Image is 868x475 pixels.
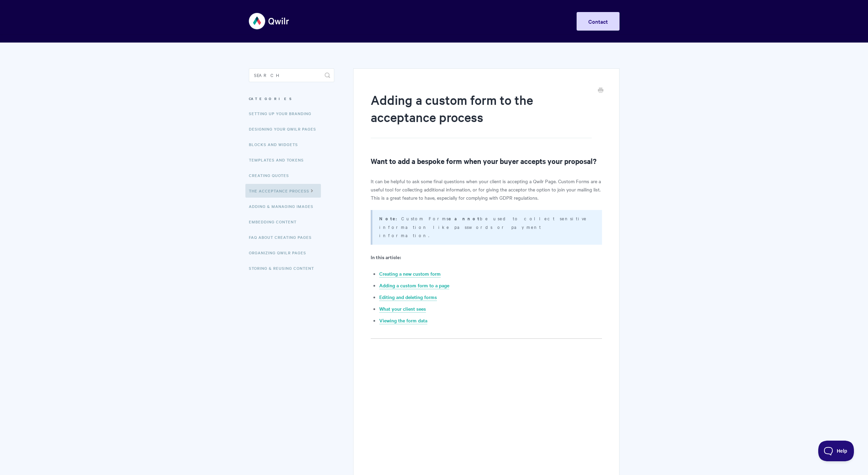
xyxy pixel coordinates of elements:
[249,92,334,105] h3: Categories
[249,261,319,275] a: Storing & Reusing Content
[371,253,401,261] strong: In this article:
[249,168,294,182] a: Creating Quotes
[245,184,321,198] a: The Acceptance Process
[249,215,302,229] a: Embedding Content
[379,317,427,324] a: Viewing the form data
[249,230,317,244] a: FAQ About Creating Pages
[371,91,591,138] h1: Adding a custom form to the acceptance process
[249,153,309,167] a: Templates and Tokens
[379,282,449,289] a: Adding a custom form to a page
[249,107,316,120] a: Setting up your Branding
[818,441,854,461] iframe: Toggle Customer Support
[379,270,441,278] a: Creating a new custom form
[249,199,319,213] a: Adding & Managing Images
[249,8,290,34] img: Qwilr Help Center
[249,246,311,259] a: Organizing Qwilr Pages
[379,294,437,301] a: Editing and deleting forms
[371,155,602,166] h2: Want to add a bespoke form when your buyer accepts your proposal?
[249,68,334,82] input: Search
[371,177,602,202] p: It can be helpful to ask some final questions when your client is accepting a Qwilr Page. Custom ...
[249,122,321,136] a: Designing Your Qwilr Pages
[577,12,620,31] a: Contact
[598,87,603,95] a: Print this Article
[379,305,426,313] a: What your client sees
[449,215,480,222] strong: cannot
[249,137,303,151] a: Blocks and Widgets
[379,215,401,222] strong: Note:
[379,214,593,239] p: Custom Forms be used to collect sensitive information like passwords or payment information.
